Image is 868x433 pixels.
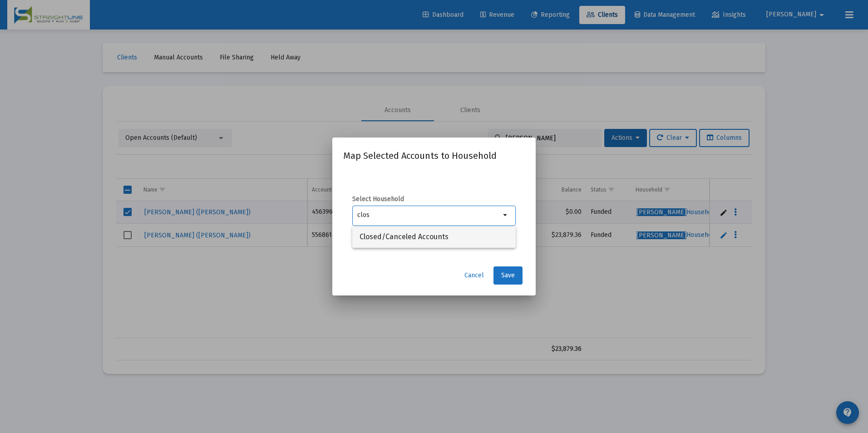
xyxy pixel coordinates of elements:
[457,266,491,285] button: Cancel
[360,226,508,248] span: Closed/Canceled Accounts
[352,195,516,204] label: Select Household
[343,148,525,163] h2: Map Selected Accounts to Household
[501,271,515,279] span: Save
[464,271,484,279] span: Cancel
[493,266,523,285] button: Save
[357,212,500,219] input: Search or select a household
[500,210,511,221] mat-icon: arrow_drop_down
